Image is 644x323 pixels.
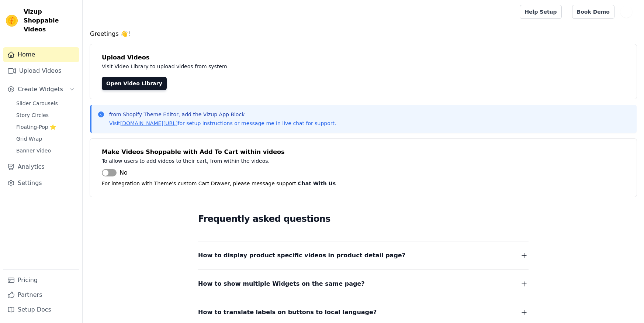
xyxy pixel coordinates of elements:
img: Vizup [6,15,18,27]
span: Slider Carousels [16,100,58,107]
p: Visit for setup instructions or message me in live chat for support. [109,120,336,127]
a: Open Video Library [102,77,167,90]
h4: Upload Videos [102,53,625,62]
span: How to show multiple Widgets on the same page? [198,279,365,289]
a: Story Circles [12,110,79,120]
span: How to display product specific videos in product detail page? [198,250,405,261]
h2: Frequently asked questions [198,212,529,226]
a: Floating-Pop ⭐ [12,122,79,132]
button: How to translate labels on buttons to local language? [198,307,529,317]
a: Slider Carousels [12,98,79,109]
p: For integration with Theme's custom Cart Drawer, please message support. [102,179,625,188]
h4: Make Videos Shoppable with Add To Cart within videos [102,148,625,157]
p: To allow users to add videos to their cart, from within the videos. [102,157,432,165]
button: How to show multiple Widgets on the same page? [198,279,529,289]
a: Analytics [3,159,79,174]
p: from Shopify Theme Editor, add the Vizup App Block [109,111,336,118]
span: Grid Wrap [16,135,42,142]
h4: Greetings 👋! [90,30,637,38]
a: Pricing [3,273,79,288]
span: Banner Video [16,147,51,154]
button: Create Widgets [3,82,79,97]
a: [DOMAIN_NAME][URL] [120,120,178,126]
span: No [120,168,128,177]
button: No [102,168,128,177]
a: Help Setup [520,5,561,19]
span: Create Widgets [18,85,63,94]
span: How to translate labels on buttons to local language? [198,307,377,317]
button: Chat With Us [298,179,336,188]
p: Visit Video Library to upload videos from system [102,62,432,71]
a: Grid Wrap [12,134,79,144]
a: Book Demo [572,5,614,19]
span: Vizup Shoppable Videos [24,7,76,34]
a: Upload Videos [3,63,79,78]
span: Story Circles [16,111,49,119]
span: Floating-Pop ⭐ [16,123,56,131]
a: Home [3,47,79,62]
a: Partners [3,288,79,302]
a: Banner Video [12,145,79,156]
a: Settings [3,176,79,190]
a: Setup Docs [3,302,79,317]
button: How to display product specific videos in product detail page? [198,250,529,261]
